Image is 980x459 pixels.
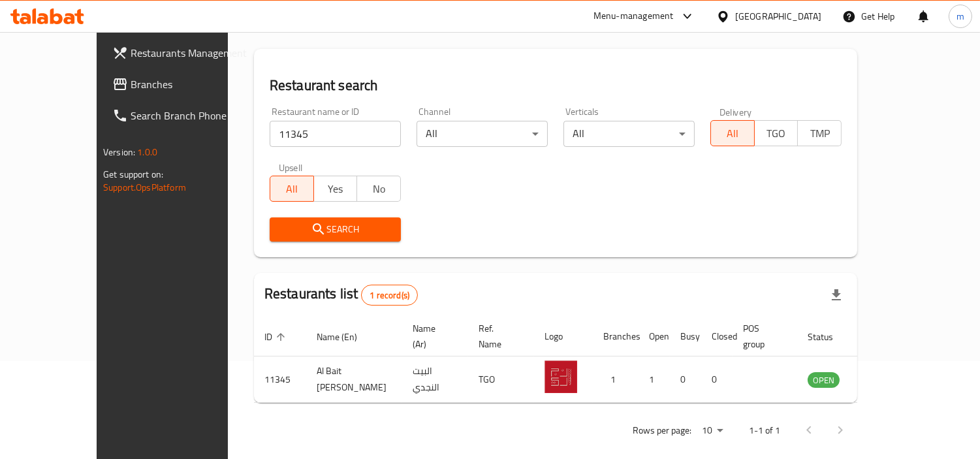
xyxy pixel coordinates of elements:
p: Rows per page: [633,422,691,439]
a: Restaurants Management [102,37,261,69]
button: No [356,176,401,202]
th: Logo [534,317,593,356]
span: All [716,124,750,143]
span: TMP [803,124,836,143]
th: Closed [701,317,733,356]
span: Name (Ar) [413,321,452,352]
a: Support.OpsPlatform [103,179,186,196]
th: Open [639,317,670,356]
span: Name (En) [317,329,374,345]
td: 1 [639,356,670,403]
button: TGO [754,120,798,146]
span: ID [264,329,289,345]
h2: Restaurant search [270,76,842,95]
div: All [417,121,548,147]
span: OPEN [808,373,840,388]
label: Upsell [279,163,303,172]
img: Al Bait Al Najdi [545,360,577,393]
span: Search Branch Phone [131,108,250,123]
td: TGO [468,356,534,403]
div: All [563,121,695,147]
td: Al Bait [PERSON_NAME] [306,356,402,403]
button: TMP [797,120,842,146]
label: Delivery [719,107,752,116]
span: Version: [103,144,135,161]
th: Busy [670,317,701,356]
div: Rows per page: [697,421,728,441]
div: Export file [821,279,852,311]
span: Restaurants Management [131,45,250,61]
td: 0 [670,356,701,403]
div: Total records count [361,285,418,306]
a: Branches [102,69,261,100]
span: Ref. Name [479,321,518,352]
span: Yes [319,180,353,198]
span: 1 record(s) [362,289,417,302]
span: 1.0.0 [137,144,157,161]
span: Search [280,221,390,238]
span: Status [808,329,850,345]
td: 1 [593,356,639,403]
button: Yes [313,176,358,202]
button: All [270,176,314,202]
div: OPEN [808,372,840,388]
span: Branches [131,76,250,92]
th: Branches [593,317,639,356]
a: Search Branch Phone [102,100,261,131]
td: 11345 [254,356,306,403]
table: enhanced table [254,317,911,403]
span: No [362,180,396,198]
span: TGO [760,124,793,143]
button: Search [270,217,401,242]
span: m [956,9,964,24]
div: Menu-management [593,8,674,24]
td: البيت النجدي [402,356,468,403]
span: Get support on: [103,166,163,183]
div: [GEOGRAPHIC_DATA] [735,9,821,24]
button: All [710,120,755,146]
input: Search for restaurant name or ID.. [270,121,401,147]
h2: Restaurants list [264,284,418,306]
p: 1-1 of 1 [749,422,780,439]
td: 0 [701,356,733,403]
span: POS group [743,321,782,352]
span: All [276,180,309,198]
